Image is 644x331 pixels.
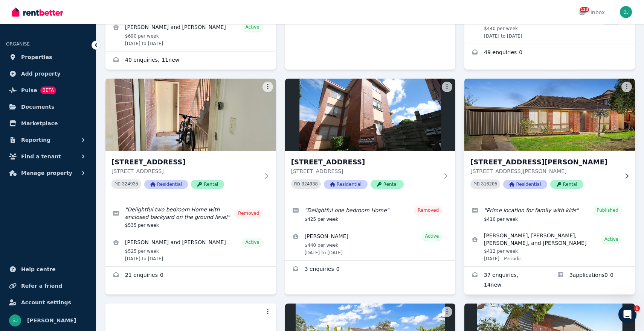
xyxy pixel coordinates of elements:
span: Pulse [21,86,37,95]
a: Add property [6,66,90,81]
span: Rental [371,180,404,189]
code: 316205 [481,182,497,187]
span: Rental [550,180,583,189]
p: [STREET_ADDRESS] [291,167,439,175]
button: More options [262,82,273,92]
h3: [STREET_ADDRESS] [291,157,439,167]
span: 1 [634,305,640,311]
button: Find a tenant [6,149,90,164]
a: Enquiries for 6/282 Langridge Street, Abbotsford [464,44,635,62]
button: More options [442,307,452,317]
p: [STREET_ADDRESS][PERSON_NAME] [470,167,618,175]
a: PulseBETA [6,83,90,98]
a: 2/282 Langridge Street, Abbotsford[STREET_ADDRESS][STREET_ADDRESS]PID 324938ResidentialRental [285,79,456,201]
div: Inbox [578,9,605,16]
a: Enquiries for 57 Hilton Way, Melton West [464,267,549,295]
span: Documents [21,102,55,111]
span: [PERSON_NAME] [27,316,76,325]
span: Residential [144,180,188,189]
a: Applications for 57 Hilton Way, Melton West [550,267,635,295]
a: 57 Hilton Way, Melton West[STREET_ADDRESS][PERSON_NAME][STREET_ADDRESS][PERSON_NAME]PID 316205Res... [464,79,635,201]
a: Properties [6,50,90,65]
a: Documents [6,99,90,114]
a: 3/282 Langridge Street, Abbotsford[STREET_ADDRESS][STREET_ADDRESS]PID 324935ResidentialRental [105,79,276,201]
small: PID [114,182,121,186]
span: 133 [580,7,589,12]
span: Marketplace [21,119,58,128]
a: Enquiries for 2/282 Langridge Street, Abbotsford [285,261,456,279]
span: Refer a friend [21,281,62,290]
span: Residential [324,180,368,189]
img: 3/282 Langridge Street, Abbotsford [105,79,276,151]
h3: [STREET_ADDRESS] [111,157,259,167]
a: Edit listing: Prime location for family with kids [464,201,635,227]
a: Enquiries for 45 Stanford St, Sunshine [105,52,276,70]
span: BETA [40,87,56,94]
img: 2/282 Langridge Street, Abbotsford [285,79,456,151]
a: Account settings [6,295,90,310]
small: PID [294,182,300,186]
a: Refer a friend [6,278,90,293]
img: Bom Jin [620,6,632,18]
img: 57 Hilton Way, Melton West [460,77,639,153]
span: Properties [21,53,52,62]
button: Reporting [6,132,90,147]
h3: [STREET_ADDRESS][PERSON_NAME] [470,157,618,167]
span: Manage property [21,169,72,178]
span: Find a tenant [21,152,61,161]
a: View details for Michael Hobbs [464,11,635,44]
span: Rental [191,180,224,189]
button: Manage property [6,165,90,181]
small: PID [473,182,479,186]
img: RentBetter [12,6,63,18]
span: ORGANISE [6,41,30,47]
a: Help centre [6,262,90,277]
span: Reporting [21,135,50,144]
button: More options [262,307,273,317]
span: Account settings [21,298,71,307]
span: Help centre [21,265,56,274]
a: View details for Gloria Patelesio, Raylee Lafaele, Vanessa Patelesio, and Peti Lauese [464,227,635,266]
a: View details for Gordon Smith [285,227,456,260]
code: 324938 [302,182,318,187]
a: View details for Simon and Karyn Costello [105,18,276,51]
button: More options [442,82,452,92]
p: [STREET_ADDRESS] [111,167,259,175]
a: Edit listing: Delightful two bedroom Home with enclosed backyard on the ground level [105,201,276,233]
span: Residential [503,180,547,189]
a: Marketplace [6,116,90,131]
span: Add property [21,69,61,78]
a: Edit listing: Delightful one bedroom Home [285,201,456,227]
button: More options [621,82,632,92]
a: Enquiries for 3/282 Langridge Street, Abbotsford [105,267,276,285]
a: View details for Julien Pascal and Xiang Jing Yang [105,233,276,266]
iframe: Intercom live chat [618,305,636,323]
code: 324935 [122,182,138,187]
img: Bom Jin [9,314,21,326]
